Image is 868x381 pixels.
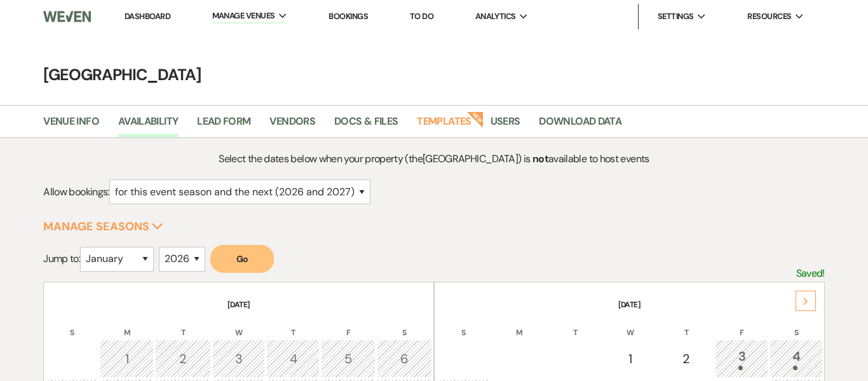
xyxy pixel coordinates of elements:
[377,312,432,338] th: S
[475,10,516,23] span: Analytics
[100,312,154,338] th: M
[658,10,694,23] span: Settings
[266,312,320,338] th: T
[658,312,714,338] th: T
[162,349,203,368] div: 2
[539,113,621,137] a: Download Data
[45,312,98,338] th: S
[492,312,547,338] th: M
[197,113,250,137] a: Lead Form
[610,349,651,368] div: 1
[273,349,313,368] div: 4
[43,185,109,198] span: Allow bookings:
[665,349,707,368] div: 2
[410,11,433,22] a: To Do
[43,252,80,265] span: Jump to:
[334,113,398,137] a: Docs & Files
[466,110,484,128] strong: New
[436,312,491,338] th: S
[210,245,274,273] button: Go
[603,312,658,338] th: W
[107,349,147,368] div: 1
[329,11,368,22] a: Bookings
[118,113,178,137] a: Availability
[548,312,602,338] th: T
[417,113,471,137] a: Templates
[219,349,259,368] div: 3
[796,265,825,282] p: Saved!
[715,312,768,338] th: F
[212,10,275,22] span: Manage Venues
[776,347,816,370] div: 4
[722,347,761,370] div: 3
[155,312,210,338] th: T
[747,10,791,23] span: Resources
[321,312,376,338] th: F
[269,113,315,137] a: Vendors
[491,113,520,137] a: Users
[770,312,823,338] th: S
[328,349,369,368] div: 5
[141,151,727,167] p: Select the dates below when your property (the [GEOGRAPHIC_DATA] ) is available to host events
[125,11,170,22] a: Dashboard
[43,221,163,232] button: Manage Seasons
[532,152,548,165] strong: not
[43,3,91,30] img: Weven Logo
[43,113,99,137] a: Venue Info
[436,284,823,310] th: [DATE]
[45,284,432,310] th: [DATE]
[212,312,266,338] th: W
[384,349,425,368] div: 6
